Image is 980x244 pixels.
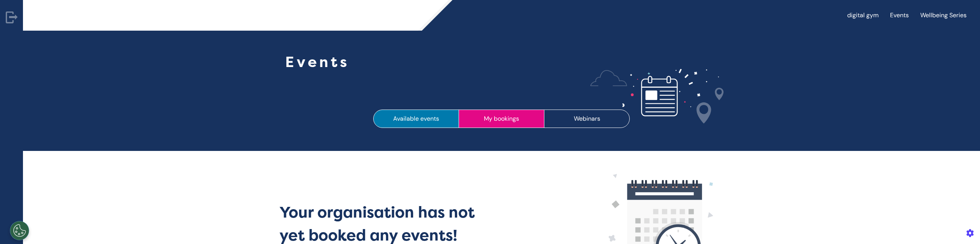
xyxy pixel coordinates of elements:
[285,54,718,71] h2: Events
[544,110,630,128] button: Webinars
[590,69,724,124] img: placeholder-top.svg
[918,9,976,22] a: Wellbeing Series
[10,221,29,240] button: Open Preferences
[373,110,459,128] button: Available events
[888,9,918,22] a: Events
[6,11,18,23] img: logout-generic.svg
[459,110,544,128] button: My bookings
[845,9,888,22] a: digital gym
